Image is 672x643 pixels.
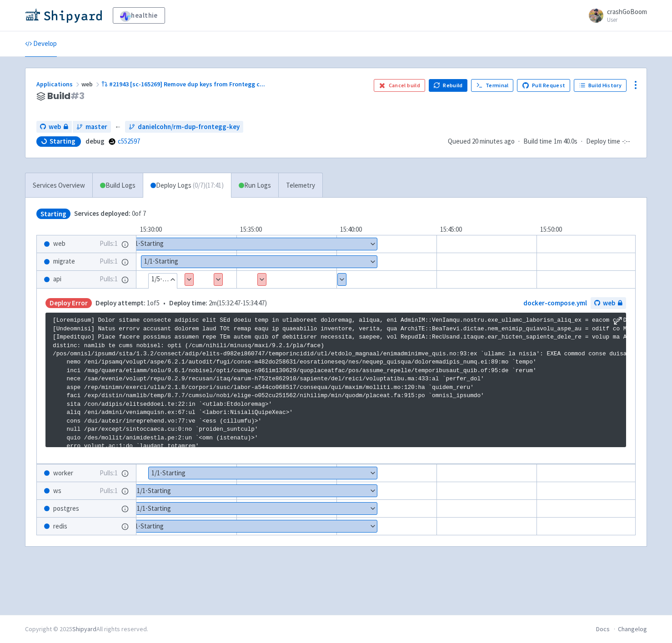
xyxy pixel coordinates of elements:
span: redis [53,521,67,532]
div: 15:35:00 [236,224,336,235]
a: Applications [36,80,81,88]
span: web [603,298,615,309]
span: Services deployed: [74,209,130,218]
span: 1 of 5 [95,298,160,309]
span: Pulls: 1 [100,256,118,267]
span: danielcohn/rm-dup-frontegg-key [138,122,240,132]
a: c552597 [118,137,140,145]
span: Pulls: 1 [100,274,118,284]
span: ( 0 / 7 ) (17:41) [193,180,224,191]
span: Deploy attempt: [95,299,145,307]
div: · · [448,136,636,147]
span: web [81,80,101,88]
span: crashGoBoom [607,7,647,16]
a: crashGoBoom User [583,8,647,23]
a: danielcohn/rm-dup-frontegg-key [125,121,243,133]
a: Build History [574,79,627,92]
span: master [85,122,107,132]
span: worker [53,468,73,479]
span: Deploy Error [45,298,92,309]
a: docker-compose.yml [523,299,587,307]
button: Maximize log window [613,316,622,325]
a: Deploy Logs (0/7)(17:41) [143,173,231,198]
button: Rebuild [429,79,468,92]
a: Telemetry [278,173,322,198]
img: Shipyard logo [25,8,102,23]
span: Pulls: 1 [100,239,118,249]
a: #21943 [sc-165269] Remove dup keys from Frontegg c... [101,80,266,88]
span: Starting [36,209,70,219]
span: 0 of 7 [74,209,146,219]
time: 20 minutes ago [472,137,515,145]
button: Cancel build [374,79,425,92]
span: # 3 [70,90,85,102]
span: api [53,274,61,284]
span: Build [47,91,85,101]
div: 15:45:00 [436,224,537,235]
div: 15:50:00 [537,224,637,235]
span: Build time [523,136,552,147]
div: Copyright © 2025 All rights reserved. [25,624,148,634]
a: web [36,121,72,133]
span: ws [53,486,61,496]
a: Build Logs [93,173,143,198]
span: web [53,239,65,249]
span: web [49,122,61,132]
small: User [607,17,647,23]
span: ← [115,122,121,132]
span: • [95,298,267,309]
span: Pulls: 1 [100,486,118,496]
a: healthie [113,7,165,24]
a: Changelog [618,625,647,633]
a: web [591,297,626,309]
span: Starting [50,137,75,146]
a: master [73,121,111,133]
a: Shipyard [72,625,96,633]
a: Docs [596,625,610,633]
span: postgres [53,503,79,514]
a: Pull Request [517,79,570,92]
div: 15:30:00 [136,224,236,235]
span: migrate [53,256,75,267]
a: Run Logs [231,173,278,198]
div: 15:40:00 [336,224,436,235]
span: Pulls: 1 [100,468,118,479]
span: Queued [448,137,515,145]
a: Terminal [471,79,513,92]
span: 2m ( 15:32:47 - 15:34:47 ) [169,298,267,309]
strong: debug [85,137,105,145]
a: Develop [25,31,57,57]
span: Deploy time [586,136,620,147]
a: Services Overview [25,173,92,198]
span: Deploy time: [169,299,207,307]
span: -:-- [622,136,630,147]
span: 1m 40.0s [554,136,577,147]
span: #21943 [sc-165269] Remove dup keys from Frontegg c ... [109,80,265,88]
